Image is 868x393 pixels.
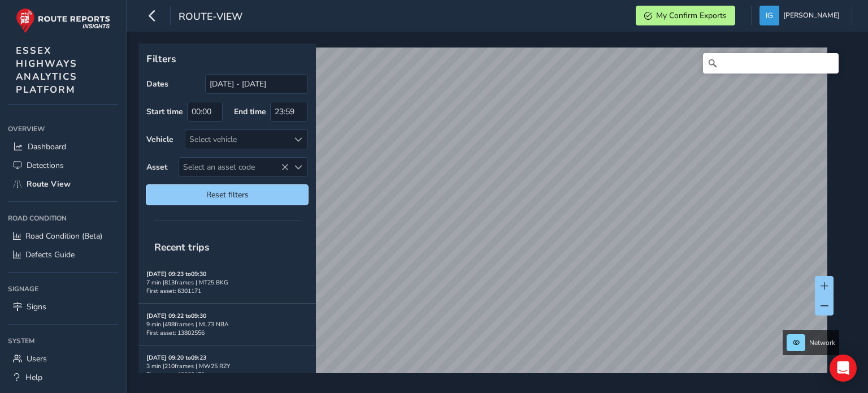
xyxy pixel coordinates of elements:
[146,106,183,117] label: Start time
[8,368,118,387] a: Help
[25,231,102,241] span: Road Condition (Beta)
[155,189,300,200] span: Reset filters
[27,353,47,364] span: Users
[809,338,835,347] span: Network
[8,280,118,297] div: Signage
[759,6,779,25] img: diamond-layout
[830,355,857,382] div: Open Intercom Messenger
[27,301,46,312] span: Signs
[234,106,266,117] label: End time
[146,270,206,278] strong: [DATE] 09:23 to 09:30
[146,287,201,295] span: First asset: 6301171
[146,185,308,205] button: Reset filters
[16,8,110,33] img: rr logo
[146,79,168,89] label: Dates
[146,232,218,262] span: Recent trips
[185,130,289,149] div: Select vehicle
[28,141,66,152] span: Dashboard
[146,134,173,145] label: Vehicle
[25,249,75,260] span: Defects Guide
[179,158,289,176] span: Select an asset code
[16,44,77,96] span: ESSEX HIGHWAYS ANALYTICS PLATFORM
[146,370,205,379] span: First asset: 13802470
[8,120,118,137] div: Overview
[146,320,308,329] div: 9 min | 498 frames | ML73 NBA
[636,6,735,25] button: My Confirm Exports
[8,245,118,264] a: Defects Guide
[146,278,308,287] div: 7 min | 813 frames | MT25 BKG
[8,332,118,349] div: System
[783,6,840,25] span: [PERSON_NAME]
[142,47,827,386] canvas: Map
[25,372,42,383] span: Help
[8,349,118,368] a: Users
[146,162,167,172] label: Asset
[146,51,308,66] p: Filters
[759,6,844,25] button: [PERSON_NAME]
[703,53,839,74] input: Search
[8,137,118,156] a: Dashboard
[289,158,307,176] div: Select an asset code
[8,227,118,245] a: Road Condition (Beta)
[8,210,118,227] div: Road Condition
[8,175,118,193] a: Route View
[146,362,308,370] div: 3 min | 210 frames | MW25 RZY
[146,353,206,362] strong: [DATE] 09:20 to 09:23
[8,156,118,175] a: Detections
[146,312,206,320] strong: [DATE] 09:22 to 09:30
[27,179,71,189] span: Route View
[656,10,727,21] span: My Confirm Exports
[179,10,242,25] span: route-view
[8,297,118,316] a: Signs
[146,329,205,337] span: First asset: 13802556
[27,160,64,171] span: Detections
